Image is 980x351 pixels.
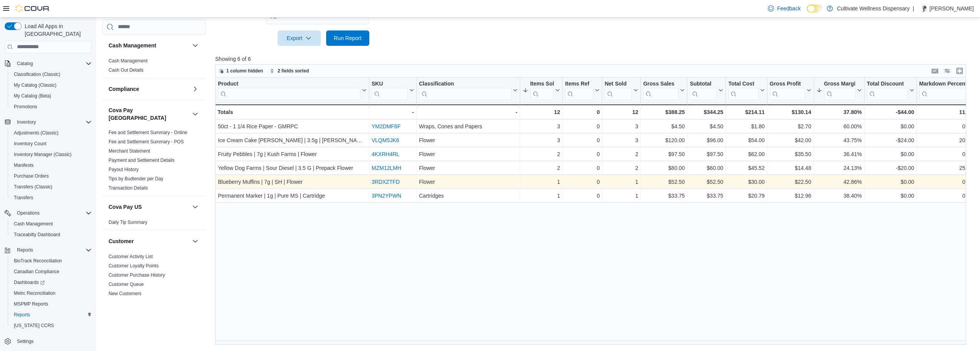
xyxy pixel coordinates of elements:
button: Gross Margin [816,80,861,100]
div: Cash Management [102,56,206,78]
span: Catalog [14,59,92,68]
button: Keyboard shortcuts [930,66,940,76]
div: Cova Pay US [102,218,206,230]
div: $120.00 [643,136,685,145]
div: 0.00% [919,149,977,159]
span: Inventory Count [11,139,92,148]
div: $45.52 [728,163,764,173]
button: Gross Sales [643,80,685,100]
span: Purchase Orders [14,173,49,179]
button: Total Cost [728,80,764,100]
span: 2 fields sorted [278,68,309,74]
span: Payout History [109,166,139,173]
div: 0 [565,136,600,145]
button: Markdown Percent [919,80,977,100]
div: $12.96 [770,191,811,200]
div: 3 [605,122,638,131]
button: Classification [419,80,518,100]
div: Product [218,80,360,100]
div: $2.70 [770,122,811,131]
span: Tips by Budtender per Day [109,176,163,182]
span: Payment and Settlement Details [109,157,174,163]
a: Metrc Reconciliation [11,289,59,298]
span: Inventory [14,118,92,127]
button: Reports [14,245,36,255]
div: Flower [419,177,518,186]
span: Reports [14,312,30,318]
div: Items Sold [530,80,554,87]
button: Items Ref [565,80,600,100]
div: $1.80 [728,122,764,131]
div: 3 [522,136,560,145]
span: Run Report [334,34,362,42]
button: [US_STATE] CCRS [8,320,95,331]
button: My Catalog (Beta) [8,91,95,101]
div: Cova Pay [GEOGRAPHIC_DATA] [102,128,206,196]
div: 50ct - 1 1/4 Rice Paper - GMRPC [218,122,367,131]
div: 60.00% [816,122,862,131]
h3: Compliance [109,85,139,93]
div: 36.41% [816,149,862,159]
div: Total Discount [867,80,908,100]
div: $130.14 [770,107,811,117]
span: My Catalog (Beta) [11,91,92,101]
span: Transaction Details [109,185,148,191]
button: Customer [191,237,200,246]
a: Daily Tip Summary [109,220,147,225]
span: My Catalog (Classic) [11,81,92,90]
div: Gross Margin [824,80,855,100]
span: Reports [14,245,92,255]
button: BioTrack Reconciliation [8,255,95,266]
div: $42.00 [770,136,811,145]
div: 0 [565,122,600,131]
div: 0.00% [919,177,977,186]
button: Export [278,30,321,46]
button: Gross Profit [770,80,811,100]
a: YM2DMF6F [372,123,400,129]
span: MSPMP Reports [11,299,92,309]
a: Transfers [11,193,36,202]
button: Reports [2,245,95,255]
span: Traceabilty Dashboard [11,230,92,239]
button: Catalog [2,58,95,69]
span: Export [282,30,316,46]
button: Transfers (Classic) [8,181,95,192]
a: 4KXRH4RL [372,151,399,157]
div: $14.48 [770,163,811,173]
a: Fee and Settlement Summary - Online [109,130,188,135]
button: Promotions [8,101,95,112]
div: -$44.00 [867,107,914,117]
div: 20.00% [919,136,977,145]
span: 1 column hidden [226,68,263,74]
div: $33.75 [690,191,723,200]
a: 3RDXZTFD [372,179,400,185]
button: Subtotal [690,80,723,100]
button: My Catalog (Classic) [8,80,95,91]
a: Cash Out Details [109,67,144,73]
a: Manifests [11,161,37,170]
div: $52.50 [643,177,685,186]
a: Tips by Budtender per Day [109,176,163,181]
a: Purchase Orders [11,171,52,181]
a: Inventory Count [11,139,50,148]
div: 2 [605,163,638,173]
div: Flower [419,163,518,173]
button: MSPMP Reports [8,299,95,309]
button: Metrc Reconciliation [8,288,95,299]
div: $33.75 [643,191,685,200]
button: Cova Pay [GEOGRAPHIC_DATA] [109,106,189,122]
a: Feedback [765,1,804,16]
div: 0 [565,163,600,173]
span: [US_STATE] CCRS [14,322,54,329]
span: Metrc Reconciliation [11,289,92,298]
div: $30.00 [728,177,764,186]
button: Cash Management [8,218,95,229]
div: Ice Cream Cake [PERSON_NAME] | 3.5g | [PERSON_NAME] | Flower [218,136,367,145]
div: 3 [605,136,638,145]
span: Operations [14,208,92,218]
a: My Catalog (Beta) [11,91,54,101]
button: Operations [2,208,95,218]
span: Adjustments (Classic) [14,130,59,136]
h3: Cova Pay US [109,203,142,211]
